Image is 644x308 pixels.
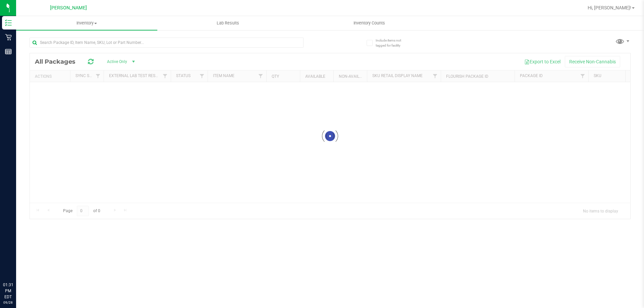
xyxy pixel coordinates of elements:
inline-svg: Reports [5,48,12,55]
span: Inventory [16,20,157,26]
input: Search Package ID, Item Name, SKU, Lot or Part Number... [30,38,304,48]
a: Inventory [16,16,157,30]
p: 09/28 [3,300,13,305]
inline-svg: Retail [5,34,12,41]
inline-svg: Inventory [5,19,12,26]
span: Lab Results [208,20,248,26]
a: Lab Results [157,16,299,30]
span: Include items not tagged for facility [376,38,409,48]
span: Inventory Counts [344,20,394,26]
a: Inventory Counts [299,16,440,30]
p: 01:31 PM EDT [3,282,13,300]
span: Hi, [PERSON_NAME]! [588,5,631,10]
span: [PERSON_NAME] [50,5,87,11]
